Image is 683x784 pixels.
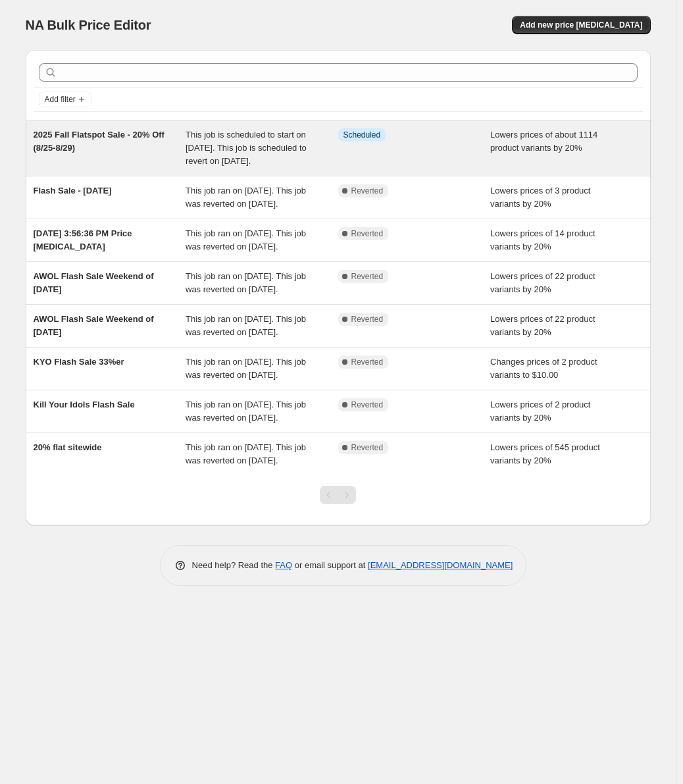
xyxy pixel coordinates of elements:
span: This job ran on [DATE]. This job was reverted on [DATE]. [186,186,306,209]
span: Reverted [351,228,384,239]
span: This job ran on [DATE]. This job was reverted on [DATE]. [186,228,306,251]
span: Reverted [351,314,384,325]
span: KYO Flash Sale 33%er [34,357,124,367]
span: This job ran on [DATE]. This job was reverted on [DATE]. [186,442,306,465]
span: Add new price [MEDICAL_DATA] [520,20,642,30]
span: Kill Your Idols Flash Sale [34,400,135,409]
button: Add new price [MEDICAL_DATA] [512,16,650,34]
span: Need help? Read the [192,560,276,570]
span: AWOL Flash Sale Weekend of [DATE] [34,271,154,294]
span: Lowers prices of 2 product variants by 20% [490,400,590,423]
span: or email support at [292,560,368,570]
span: Reverted [351,271,384,282]
span: Reverted [351,186,384,196]
span: 2025 Fall Flatspot Sale - 20% Off (8/25-8/29) [34,130,164,153]
span: NA Bulk Price Editor [26,18,151,32]
span: [DATE] 3:56:36 PM Price [MEDICAL_DATA] [34,228,132,251]
span: This job ran on [DATE]. This job was reverted on [DATE]. [186,400,306,423]
span: Reverted [351,400,384,410]
span: Scheduled [343,130,381,140]
a: [EMAIL_ADDRESS][DOMAIN_NAME] [368,560,513,570]
span: Changes prices of 2 product variants to $10.00 [490,357,597,380]
a: FAQ [275,560,292,570]
span: Lowers prices of 22 product variants by 20% [490,314,595,337]
span: Add filter [45,94,76,105]
span: Flash Sale - [DATE] [34,186,112,196]
span: Reverted [351,442,384,453]
span: 20% flat sitewide [34,442,102,452]
span: Lowers prices of 545 product variants by 20% [490,442,600,465]
span: Lowers prices of 22 product variants by 20% [490,271,595,294]
span: Lowers prices of about 1114 product variants by 20% [490,130,597,153]
span: AWOL Flash Sale Weekend of [DATE] [34,314,154,337]
span: This job ran on [DATE]. This job was reverted on [DATE]. [186,271,306,294]
span: Lowers prices of 14 product variants by 20% [490,228,595,251]
span: This job ran on [DATE]. This job was reverted on [DATE]. [186,314,306,337]
span: Lowers prices of 3 product variants by 20% [490,186,590,209]
nav: Pagination [320,486,356,504]
button: Add filter [39,91,91,107]
span: This job ran on [DATE]. This job was reverted on [DATE]. [186,357,306,380]
span: This job is scheduled to start on [DATE]. This job is scheduled to revert on [DATE]. [186,130,307,166]
span: Reverted [351,357,384,367]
